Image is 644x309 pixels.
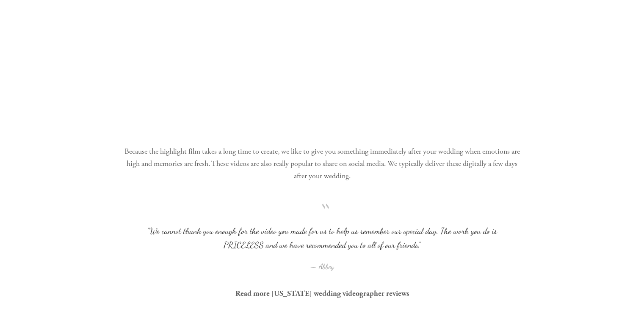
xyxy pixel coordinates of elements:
blockquote: “We cannot thank you enough for the video you made for us to help us remember our special day. Th... [133,210,511,252]
figcaption: — Abbey [133,252,511,274]
span: “ [133,210,511,224]
strong: Read more [US_STATE] wedding videographer reviews [235,289,409,298]
p: Because the highlight film takes a long time to create, we like to give you something immediately... [120,146,525,182]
